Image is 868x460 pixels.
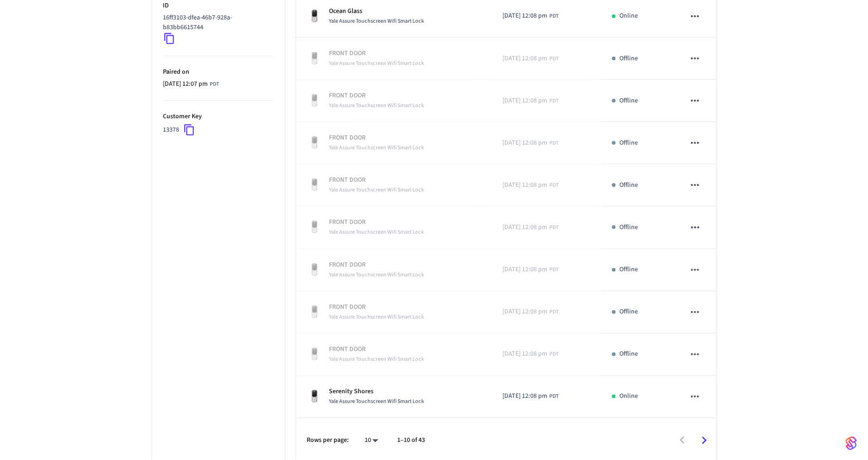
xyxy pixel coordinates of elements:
p: Online [619,11,638,21]
p: Offline [619,349,638,359]
span: PDT [549,97,559,105]
img: Yale Assure Touchscreen Wifi Smart Lock, Satin Nickel, Front [307,93,322,108]
div: America/Los_Angeles [502,54,559,64]
span: PDT [549,55,559,63]
p: Offline [619,96,638,106]
div: America/Los_Angeles [502,11,559,21]
p: 16ff3103-dfea-46b7-928a-b83bb6615744 [163,13,270,32]
span: [DATE] 12:07 pm [163,79,208,89]
span: [DATE] 12:08 pm [502,265,547,275]
span: [DATE] 12:08 pm [502,180,547,190]
p: Offline [619,180,638,190]
p: Offline [619,307,638,317]
span: PDT [549,181,559,190]
div: America/Los_Angeles [502,180,559,190]
span: PDT [549,224,559,232]
p: FRONT DOOR [329,133,424,143]
span: Yale Assure Touchscreen Wifi Smart Lock [329,313,424,321]
p: Ocean Glass [329,6,424,16]
span: PDT [549,12,559,20]
span: Yale Assure Touchscreen Wifi Smart Lock [329,144,424,152]
p: FRONT DOOR [329,345,424,354]
div: America/Los_Angeles [502,265,559,275]
span: [DATE] 12:08 pm [502,138,547,148]
span: Yale Assure Touchscreen Wifi Smart Lock [329,102,424,109]
p: Serenity Shores [329,387,424,396]
p: 13378 [163,125,180,135]
span: Yale Assure Touchscreen Wifi Smart Lock [329,17,424,25]
span: [DATE] 12:08 pm [502,96,547,106]
p: Paired on [163,67,274,77]
span: [DATE] 12:08 pm [502,349,547,359]
p: FRONT DOOR [329,175,424,185]
img: Yale Assure Touchscreen Wifi Smart Lock, Satin Nickel, Front [307,9,322,24]
div: America/Los_Angeles [502,223,559,232]
img: Yale Assure Touchscreen Wifi Smart Lock, Satin Nickel, Front [307,220,322,235]
span: [DATE] 12:08 pm [502,54,547,64]
img: Yale Assure Touchscreen Wifi Smart Lock, Satin Nickel, Front [307,135,322,150]
div: America/Los_Angeles [502,349,559,359]
div: America/Los_Angeles [163,79,219,89]
span: [DATE] 12:08 pm [502,391,547,401]
span: Yale Assure Touchscreen Wifi Smart Lock [329,186,424,194]
img: Yale Assure Touchscreen Wifi Smart Lock, Satin Nickel, Front [307,347,322,362]
p: Customer Key [163,112,274,121]
p: Offline [619,265,638,275]
span: [DATE] 12:08 pm [502,307,547,317]
img: Yale Assure Touchscreen Wifi Smart Lock, Satin Nickel, Front [307,305,322,319]
img: Yale Assure Touchscreen Wifi Smart Lock, Satin Nickel, Front [307,51,322,66]
span: [DATE] 12:08 pm [502,11,547,21]
div: America/Los_Angeles [502,307,559,317]
img: Yale Assure Touchscreen Wifi Smart Lock, Satin Nickel, Front [307,178,322,192]
span: PDT [549,139,559,147]
p: ID [163,1,274,11]
span: Yale Assure Touchscreen Wifi Smart Lock [329,228,424,236]
p: FRONT DOOR [329,217,424,227]
p: FRONT DOOR [329,302,424,312]
p: FRONT DOOR [329,260,424,270]
img: Yale Assure Touchscreen Wifi Smart Lock, Satin Nickel, Front [307,262,322,277]
p: Online [619,391,638,401]
p: Rows per page: [307,435,349,445]
p: 1–10 of 43 [398,435,425,445]
span: Yale Assure Touchscreen Wifi Smart Lock [329,271,424,279]
span: PDT [549,392,559,401]
span: PDT [549,350,559,358]
span: PDT [549,308,559,316]
p: FRONT DOOR [329,49,424,58]
div: America/Los_Angeles [502,138,559,148]
span: Yale Assure Touchscreen Wifi Smart Lock [329,397,424,405]
div: 10 [360,434,383,447]
p: FRONT DOOR [329,91,424,101]
p: Offline [619,138,638,148]
span: Yale Assure Touchscreen Wifi Smart Lock [329,355,424,363]
img: SeamLogoGradient.69752ec5.svg [846,436,857,451]
span: PDT [549,266,559,274]
span: [DATE] 12:08 pm [502,223,547,232]
div: America/Los_Angeles [502,96,559,106]
p: Offline [619,54,638,64]
img: Yale Assure Touchscreen Wifi Smart Lock, Satin Nickel, Front [307,389,322,404]
p: Offline [619,223,638,232]
div: America/Los_Angeles [502,391,559,401]
button: Go to next page [693,429,715,451]
span: PDT [210,80,219,89]
span: Yale Assure Touchscreen Wifi Smart Lock [329,59,424,67]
